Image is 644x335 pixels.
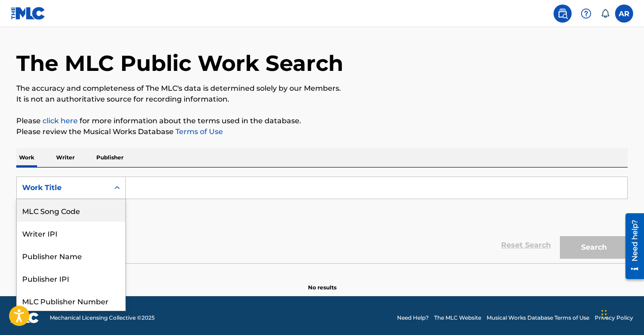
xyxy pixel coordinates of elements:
[17,289,125,312] div: MLC Publisher Number
[557,8,568,19] img: search
[554,5,572,23] a: Public Search
[22,182,104,193] div: Work Title
[50,314,155,322] span: Mechanical Licensing Collective © 2025
[16,94,628,105] p: It is not an authoritative source for recording information.
[601,301,607,328] div: Drag
[16,50,343,77] h1: The MLC Public Work Search
[16,148,37,167] p: Work
[308,273,336,292] p: No results
[43,116,78,125] a: click here
[615,5,633,23] div: User Menu
[53,148,77,167] p: Writer
[397,314,429,322] a: Need Help?
[16,126,628,137] p: Please review the Musical Works Database
[581,8,592,19] img: help
[619,209,644,282] iframe: Resource Center
[17,199,125,222] div: MLC Song Code
[16,177,628,263] form: Search Form
[174,127,223,136] a: Terms of Use
[11,7,46,20] img: MLC Logo
[94,148,126,167] p: Publisher
[17,222,125,244] div: Writer IPI
[17,244,125,267] div: Publisher Name
[16,116,628,126] p: Please for more information about the terms used in the database.
[17,267,125,289] div: Publisher IPI
[577,5,595,23] div: Help
[487,314,589,322] a: Musical Works Database Terms of Use
[599,292,644,335] iframe: Chat Widget
[595,314,633,322] a: Privacy Policy
[434,314,481,322] a: The MLC Website
[16,83,628,94] p: The accuracy and completeness of The MLC's data is determined solely by our Members.
[601,9,610,18] div: Notifications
